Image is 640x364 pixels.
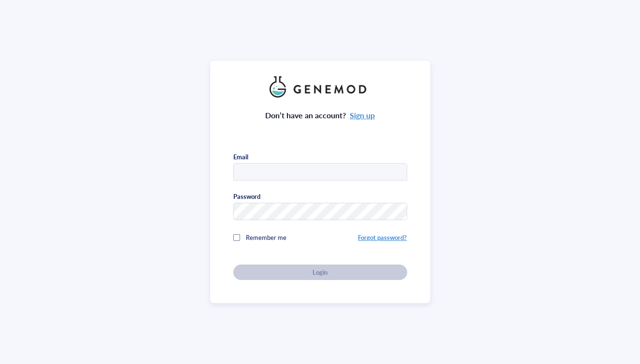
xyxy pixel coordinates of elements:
a: Forgot password? [358,233,407,242]
div: Password [233,192,260,201]
div: Email [233,153,248,161]
img: genemod_logo_light-BcqUzbGq.png [270,76,371,98]
a: Sign up [350,110,375,121]
div: Don’t have an account? [265,109,375,122]
span: Remember me [246,233,286,242]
